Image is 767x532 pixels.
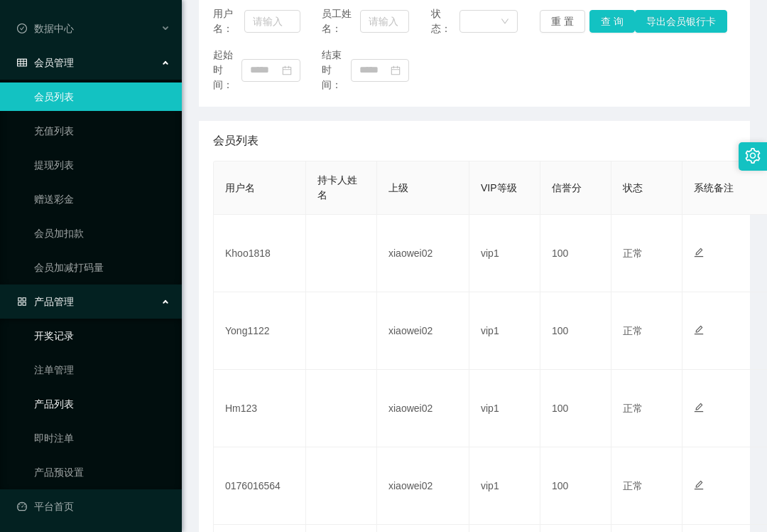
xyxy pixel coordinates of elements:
[377,292,469,370] td: xiaowei02
[214,215,306,292] td: Khoo1818
[469,292,540,370] td: vip1
[635,10,727,33] button: 导出会员银行卡
[17,58,27,68] i: 图标: table
[469,447,540,525] td: vip1
[481,182,517,193] span: VIP等级
[34,253,170,282] a: 会员加减打码量
[623,248,643,259] span: 正常
[623,182,643,193] span: 状态
[214,447,306,525] td: 0176016564
[213,6,244,36] span: 用户名：
[745,148,761,164] i: 图标: setting
[322,6,360,36] span: 员工姓名：
[34,219,170,248] a: 会员加扣款
[34,83,170,111] a: 会员列表
[469,215,540,292] td: vip1
[17,297,27,307] i: 图标: appstore-o
[431,6,459,36] span: 状态：
[469,370,540,447] td: vip1
[322,48,350,92] span: 结束时间：
[360,10,409,33] input: 请输入
[17,23,74,34] span: 数据中心
[694,248,704,257] i: 图标: edit
[694,182,734,193] span: 系统备注
[540,447,611,525] td: 100
[34,117,170,145] a: 充值列表
[213,48,241,92] span: 起始时间：
[34,424,170,452] a: 即时注单
[225,182,255,193] span: 用户名
[377,215,469,292] td: xiaowei02
[34,151,170,179] a: 提现列表
[623,325,643,336] span: 正常
[391,65,401,75] i: 图标: calendar
[589,10,635,33] button: 查 询
[17,296,74,307] span: 产品管理
[540,370,611,447] td: 100
[244,10,300,33] input: 请输入
[34,356,170,384] a: 注单管理
[34,458,170,486] a: 产品预设置
[623,403,643,414] span: 正常
[377,370,469,447] td: xiaowei02
[694,403,704,413] i: 图标: edit
[213,132,259,149] span: 会员列表
[214,292,306,370] td: Yong1122
[540,215,611,292] td: 100
[540,10,585,33] button: 重 置
[540,292,611,370] td: 100
[317,174,357,201] span: 持卡人姓名
[377,447,469,525] td: xiaowei02
[694,325,704,335] i: 图标: edit
[552,182,582,193] span: 信誉分
[34,185,170,213] a: 赠送彩金
[17,492,170,521] a: 图标: dashboard平台首页
[214,370,306,447] td: Hm123
[34,321,170,350] a: 开奖记录
[282,65,292,75] i: 图标: calendar
[501,17,509,27] i: 图标: down
[694,480,704,490] i: 图标: edit
[34,390,170,418] a: 产品列表
[388,182,408,193] span: 上级
[623,480,643,491] span: 正常
[17,23,27,33] i: 图标: check-circle-o
[17,57,74,68] span: 会员管理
